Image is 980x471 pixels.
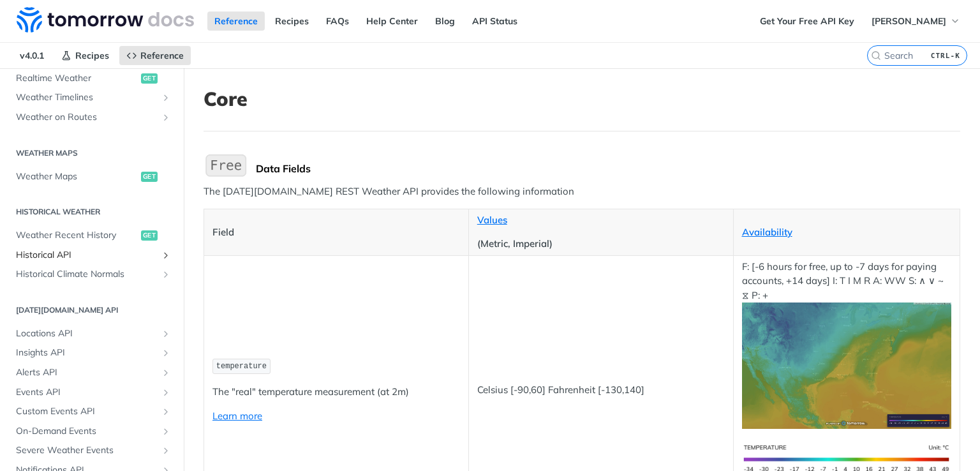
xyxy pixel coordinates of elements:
[865,11,967,31] button: [PERSON_NAME]
[119,46,191,65] a: Reference
[161,445,171,456] button: Show subpages for Severe Weather Events
[16,386,158,399] span: Events API
[212,225,460,240] p: Field
[16,425,158,438] span: On-Demand Events
[465,11,524,31] a: API Status
[10,383,174,402] a: Events APIShow subpages for Events API
[268,11,316,31] a: Recipes
[319,11,356,31] a: FAQs
[161,269,171,280] button: Show subpages for Historical Climate Normals
[16,405,158,418] span: Custom Events API
[16,366,158,379] span: Alerts API
[742,359,952,371] span: Expand image
[477,214,507,226] a: Values
[742,452,952,464] span: Expand image
[10,324,174,343] a: Locations APIShow subpages for Locations API
[10,88,174,107] a: Weather TimelinesShow subpages for Weather Timelines
[16,249,158,262] span: Historical API
[872,15,946,27] span: [PERSON_NAME]
[256,162,960,175] div: Data Fields
[161,387,171,398] button: Show subpages for Events API
[141,73,158,84] span: get
[54,46,116,65] a: Recipes
[204,87,960,110] h1: Core
[16,327,158,340] span: Locations API
[161,329,171,339] button: Show subpages for Locations API
[161,426,171,437] button: Show subpages for On-Demand Events
[161,93,171,103] button: Show subpages for Weather Timelines
[477,237,725,251] p: (Metric, Imperial)
[359,11,425,31] a: Help Center
[212,385,460,400] p: The "real" temperature measurement (at 2m)
[161,250,171,260] button: Show subpages for Historical API
[17,7,194,33] img: Tomorrow.io Weather API Docs
[10,343,174,363] a: Insights APIShow subpages for Insights API
[16,444,158,457] span: Severe Weather Events
[204,184,960,199] p: The [DATE][DOMAIN_NAME] REST Weather API provides the following information
[161,407,171,417] button: Show subpages for Custom Events API
[10,108,174,127] a: Weather on RoutesShow subpages for Weather on Routes
[16,347,158,359] span: Insights API
[161,368,171,378] button: Show subpages for Alerts API
[212,410,262,422] a: Learn more
[10,441,174,460] a: Severe Weather EventsShow subpages for Severe Weather Events
[10,206,174,218] h2: Historical Weather
[13,46,51,65] span: v4.0.1
[141,172,158,182] span: get
[16,229,138,242] span: Weather Recent History
[477,383,725,398] p: Celsius [-90,60] Fahrenheit [-130,140]
[216,362,267,371] span: temperature
[928,49,963,62] kbd: CTRL-K
[16,268,158,281] span: Historical Climate Normals
[207,11,265,31] a: Reference
[16,111,158,124] span: Weather on Routes
[140,50,184,61] span: Reference
[742,260,952,429] p: F: [-6 hours for free, up to -7 days for paying accounts, +14 days] I: T I M R A: WW S: ∧ ∨ ~ ⧖ P: +
[10,402,174,421] a: Custom Events APIShow subpages for Custom Events API
[428,11,462,31] a: Blog
[10,363,174,382] a: Alerts APIShow subpages for Alerts API
[16,170,138,183] span: Weather Maps
[141,230,158,241] span: get
[10,226,174,245] a: Weather Recent Historyget
[10,304,174,316] h2: [DATE][DOMAIN_NAME] API
[10,69,174,88] a: Realtime Weatherget
[10,147,174,159] h2: Weather Maps
[16,72,138,85] span: Realtime Weather
[753,11,861,31] a: Get Your Free API Key
[10,167,174,186] a: Weather Mapsget
[16,91,158,104] span: Weather Timelines
[871,50,881,61] svg: Search
[742,226,792,238] a: Availability
[161,348,171,358] button: Show subpages for Insights API
[75,50,109,61] span: Recipes
[161,112,171,123] button: Show subpages for Weather on Routes
[10,246,174,265] a: Historical APIShow subpages for Historical API
[10,422,174,441] a: On-Demand EventsShow subpages for On-Demand Events
[10,265,174,284] a: Historical Climate NormalsShow subpages for Historical Climate Normals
